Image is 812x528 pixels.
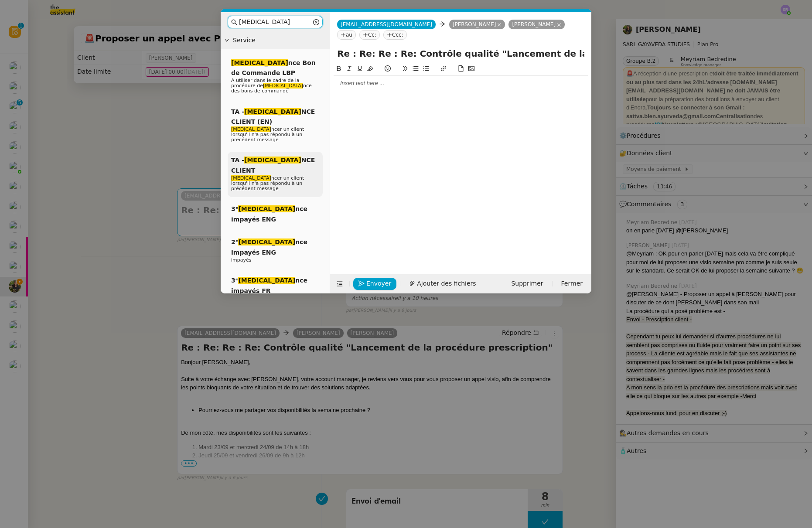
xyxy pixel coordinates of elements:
[337,30,356,40] nz-tag: au
[238,238,295,245] em: [MEDICAL_DATA]
[231,238,307,255] span: 2ᵉ nce impayés ENG
[508,20,565,29] nz-tag: [PERSON_NAME]
[359,30,380,40] nz-tag: Cc:
[341,21,432,27] span: [EMAIL_ADDRESS][DOMAIN_NAME]
[244,108,301,115] em: [MEDICAL_DATA]
[239,17,311,27] input: Templates
[263,83,303,89] em: [MEDICAL_DATA]
[556,278,588,290] button: Fermer
[404,278,481,290] button: Ajouter des fichiers
[417,279,476,289] span: Ajouter des fichiers
[231,175,271,181] em: [MEDICAL_DATA]
[231,59,316,76] span: nce Bon de Commande LBP
[506,278,548,290] button: Supprimer
[366,279,391,289] span: Envoyer
[231,78,312,94] span: A utiliser dans le cadre de la procédure de nce des bons de commande
[231,205,307,222] span: 3ᵉ nce impayés ENG
[383,30,407,40] nz-tag: Ccc:
[353,278,396,290] button: Envoyer
[337,47,584,60] input: Subject
[238,205,295,212] em: [MEDICAL_DATA]
[231,175,304,191] span: ncer un client lorsqu'il n'a pas répondu à un précédent message
[449,20,505,29] nz-tag: [PERSON_NAME]
[221,32,330,49] div: Service
[231,277,307,294] span: 3ᵉ nce impayés FR
[231,257,252,263] span: impayés
[231,126,304,143] span: ncer un client lorsqu'il n'a pas répondu à un précédent message
[231,157,315,174] span: TA - NCE CLIENT
[233,35,326,45] span: Service
[231,126,271,132] em: [MEDICAL_DATA]
[561,279,583,289] span: Fermer
[231,59,288,66] em: [MEDICAL_DATA]
[238,277,295,284] em: [MEDICAL_DATA]
[244,157,301,164] em: [MEDICAL_DATA]
[231,108,315,125] span: TA - NCE CLIENT (EN)
[511,279,543,289] span: Supprimer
